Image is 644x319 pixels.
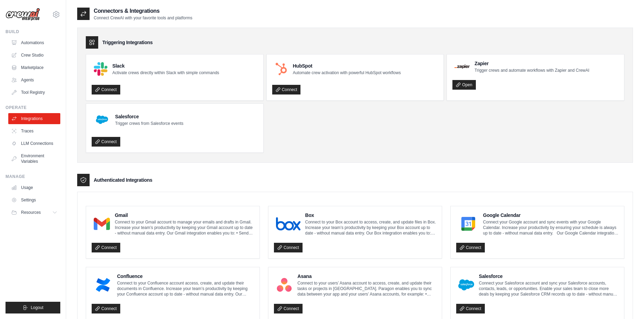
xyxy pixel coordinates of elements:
[8,37,60,48] a: Automations
[452,80,476,90] a: Open
[8,195,60,206] a: Settings
[458,217,478,231] img: Google Calendar Logo
[474,60,589,67] h4: Zapier
[8,87,60,98] a: Tool Registry
[483,219,619,236] p: Connect your Google account and sync events with your Google Calendar. Increase your productivity...
[6,8,40,21] img: Logo
[117,273,254,280] h4: Confluence
[112,70,219,76] p: Activate crews directly within Slack with simple commands
[8,126,60,137] a: Traces
[274,62,288,76] img: HubSpot Logo
[297,273,436,280] h4: Asana
[102,39,153,46] h3: Triggering Integrations
[94,7,192,15] h2: Connectors & Integrations
[94,177,152,183] h3: Authenticated Integrations
[274,243,303,252] a: Connect
[92,85,120,94] a: Connect
[8,182,60,193] a: Usage
[274,304,303,313] a: Connect
[94,217,110,231] img: Gmail Logo
[454,64,470,69] img: Zapier Logo
[94,278,112,292] img: Confluence Logo
[115,113,183,120] h4: Salesforce
[479,273,619,280] h4: Salesforce
[6,29,60,34] div: Build
[305,212,436,219] h4: Box
[8,150,60,167] a: Environment Variables
[8,74,60,86] a: Agents
[6,174,60,179] div: Manage
[305,219,436,236] p: Connect to your Box account to access, create, and update files in Box. Increase your team’s prod...
[8,138,60,149] a: LLM Connections
[94,15,192,21] p: Connect CrewAI with your favorite tools and platforms
[293,62,401,69] h4: HubSpot
[117,280,254,297] p: Connect to your Confluence account access, create, and update their documents in Confluence. Incr...
[272,85,301,94] a: Connect
[297,280,436,297] p: Connect to your users’ Asana account to access, create, and update their tasks or projects in [GE...
[94,111,110,128] img: Salesforce Logo
[31,305,43,310] span: Logout
[92,137,120,147] a: Connect
[21,210,41,215] span: Resources
[8,113,60,124] a: Integrations
[456,304,485,313] a: Connect
[8,62,60,73] a: Marketplace
[483,212,619,219] h4: Google Calendar
[112,62,219,69] h4: Slack
[8,207,60,218] button: Resources
[456,243,485,252] a: Connect
[8,50,60,61] a: Crew Studio
[6,105,60,110] div: Operate
[479,280,619,297] p: Connect your Salesforce account and sync your Salesforce accounts, contacts, leads, or opportunit...
[115,212,254,219] h4: Gmail
[458,278,474,292] img: Salesforce Logo
[474,68,589,73] p: Trigger crews and automate workflows with Zapier and CrewAI
[293,70,401,76] p: Automate crew activation with powerful HubSpot workflows
[115,121,183,126] p: Trigger crews from Salesforce events
[6,302,60,313] button: Logout
[276,278,293,292] img: Asana Logo
[92,243,120,252] a: Connect
[94,62,108,76] img: Slack Logo
[92,304,120,313] a: Connect
[276,217,300,231] img: Box Logo
[115,219,254,236] p: Connect to your Gmail account to manage your emails and drafts in Gmail. Increase your team’s pro...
